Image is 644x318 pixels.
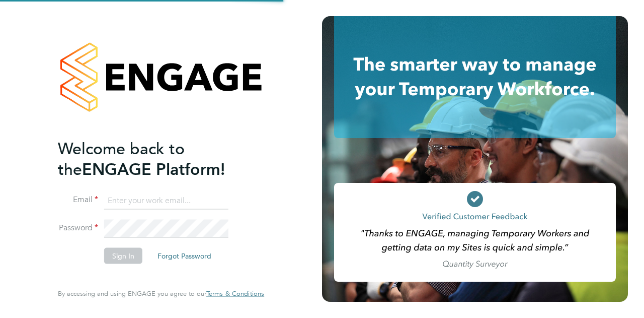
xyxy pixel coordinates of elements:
input: Enter your work email... [104,192,228,210]
h2: ENGAGE Platform! [58,138,254,179]
button: Forgot Password [149,248,219,264]
button: Sign In [104,248,142,264]
span: By accessing and using ENGAGE you agree to our [58,289,264,298]
label: Password [58,223,98,233]
span: Welcome back to the [58,139,185,179]
label: Email [58,195,98,205]
a: Terms & Conditions [206,290,264,298]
